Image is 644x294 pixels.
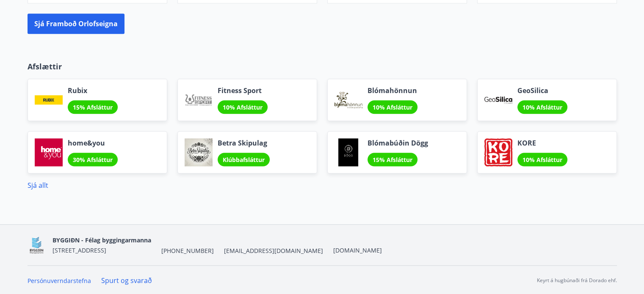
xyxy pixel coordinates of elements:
a: Sjá allt [28,181,48,190]
span: [STREET_ADDRESS] [53,246,106,254]
a: Spurt og svarað [101,276,152,285]
span: 10% Afsláttur [223,103,263,111]
span: 15% Afsláttur [73,103,113,111]
span: BYGGIÐN - Félag byggingarmanna [53,236,151,244]
span: Betra Skipulag [218,138,270,148]
span: Rubix [68,86,118,95]
a: Persónuverndarstefna [28,277,91,285]
span: 10% Afsláttur [373,103,412,111]
p: Afslættir [28,61,617,72]
span: 10% Afsláttur [522,103,562,111]
img: BKlGVmlTW1Qrz68WFGMFQUcXHWdQd7yePWMkvn3i.png [28,236,46,254]
span: Blómahönnun [368,86,417,95]
span: 10% Afsláttur [522,156,562,164]
button: Sjá framboð orlofseigna [28,14,124,34]
span: GeoSilica [517,86,567,95]
span: 30% Afsláttur [73,156,113,164]
a: [DOMAIN_NAME] [333,246,382,254]
span: [PHONE_NUMBER] [161,247,214,255]
span: KORE [517,138,567,148]
span: Blómabúðin Dögg [368,138,428,148]
p: Keyrt á hugbúnaði frá Dorado ehf. [537,277,617,284]
span: Fitness Sport [218,86,268,95]
span: [EMAIL_ADDRESS][DOMAIN_NAME] [224,247,323,255]
span: home&you [68,138,118,148]
span: Klúbbafsláttur [223,156,265,164]
span: 15% Afsláttur [373,156,412,164]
